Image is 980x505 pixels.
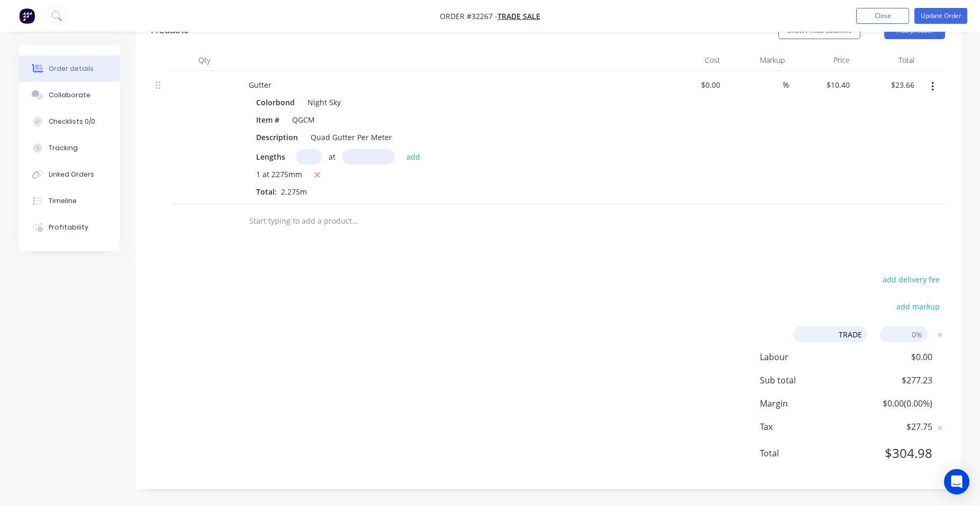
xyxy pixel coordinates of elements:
span: $27.75 [854,420,932,433]
button: Profitability [19,214,120,241]
span: Total [760,447,854,460]
span: Tax [760,420,854,433]
button: Close [856,8,909,24]
span: Order #32267 - [440,11,497,21]
div: Qty [173,50,236,71]
span: Margin [760,397,854,410]
input: 0% [880,326,928,342]
span: 2.275m [277,187,311,197]
div: Description [252,130,302,145]
span: $0.00 [854,351,932,363]
button: Linked Orders [19,161,120,188]
div: QGCM [288,112,319,127]
input: Start typing to add a product... [249,210,460,232]
div: Markup [724,50,790,71]
div: Night Sky [303,95,341,110]
img: Factory [19,8,35,24]
button: Update Order [914,8,967,24]
button: Tracking [19,135,120,161]
span: Labour [760,351,854,363]
button: add delivery fee [877,272,945,287]
span: $304.98 [854,444,932,463]
span: Total: [256,187,277,197]
div: Collaborate [49,90,90,100]
div: Total [854,50,919,71]
span: $277.23 [854,374,932,387]
button: Timeline [19,188,120,214]
span: Lengths [256,151,285,162]
div: Linked Orders [49,170,94,179]
div: Price [789,50,854,71]
div: Profitability [49,223,88,232]
span: 1 at 2275mm [256,169,302,182]
a: TRADE SALE [497,11,540,21]
div: Quad Gutter Per Meter [306,130,396,145]
button: add [401,149,426,163]
div: Order details [49,64,94,74]
div: Timeline [49,196,77,206]
div: Tracking [49,143,78,153]
span: Sub total [760,374,854,387]
span: % [783,79,789,91]
span: at [329,151,335,162]
div: Item # [252,112,284,127]
span: $0.00 ( 0.00 %) [854,397,932,410]
div: Cost [659,50,724,71]
div: Open Intercom Messenger [944,469,969,494]
div: Gutter [240,77,280,93]
input: Discount name (Optional) [793,326,867,342]
button: add markup [891,299,945,314]
div: Colorbond [256,95,299,110]
div: Checklists 0/0 [49,117,95,126]
button: Collaborate [19,82,120,108]
button: Order details [19,56,120,82]
button: Checklists 0/0 [19,108,120,135]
